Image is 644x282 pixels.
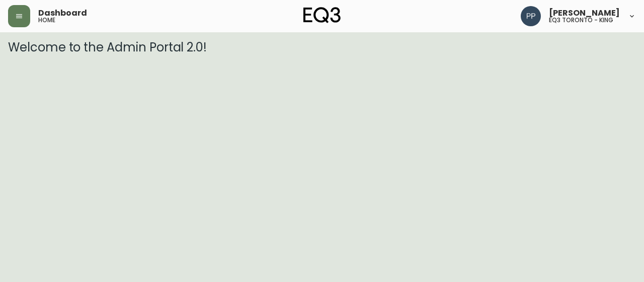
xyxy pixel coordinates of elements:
span: [PERSON_NAME] [549,9,620,17]
span: Dashboard [38,9,87,17]
h5: home [38,17,55,23]
img: 93ed64739deb6bac3372f15ae91c6632 [521,6,541,26]
h5: eq3 toronto - king [549,17,613,23]
h3: Welcome to the Admin Portal 2.0! [8,40,636,54]
img: logo [303,7,341,23]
